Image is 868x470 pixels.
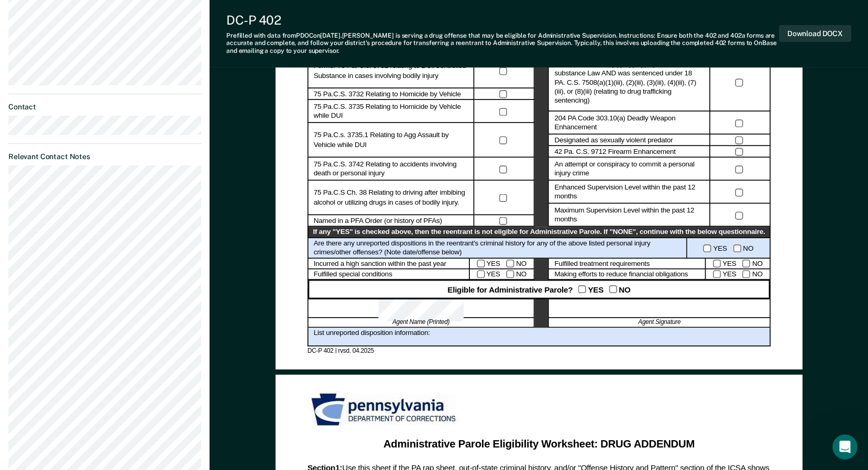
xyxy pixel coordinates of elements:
div: Administrative Parole Eligibility Worksheet: DRUG ADDENDUM [315,438,763,451]
label: Named in a PFA Order (or history of PFAs) [314,217,442,226]
div: Are there any unreported dispositions in the reentrant's criminal history for any of the above li... [307,238,687,259]
label: 75 Pa.C.S. 3732 Relating to Homicide by Vehicle [314,90,461,99]
div: If any "YES" is checked above, then the reentrant is not eligible for Administrative Parole. If "... [307,227,771,238]
label: Designated as sexually violent predator [554,136,673,146]
label: 75 Pa.C.S. 3735 Relating to Homicide by Vehicle while DUI [314,103,468,121]
label: 35 P.s. 780-113 13(a)(14)(30)(37) controlled substance Law AND was sentenced under 18 PA. C.S. 75... [554,60,704,106]
label: 42 Pa. C.S. 9712 Firearm Enhancement [554,148,675,157]
div: DC-P 402 [226,13,779,28]
button: Download DOCX [779,25,851,42]
div: YES NO [687,238,771,259]
div: List unreported disposition information: [307,328,771,346]
iframe: Intercom live chat [832,434,858,460]
label: 75 Pa.C.s. 3735.1 Relating to Agg Assault by Vehicle while DUI [314,131,468,150]
div: Fulfilled treatment requirements [548,258,706,269]
div: Agent Name (Printed) [307,318,534,328]
div: Incurred a high sanction within the past year [307,258,469,269]
div: Fulfilled special conditions [307,269,469,280]
label: Enhanced Supervision Level within the past 12 months [554,183,704,202]
div: YES NO [706,269,771,280]
label: 75 Pa.C.S. 3742 Relating to accidents involving death or personal injury [314,160,468,178]
dt: Relevant Contact Notes [8,152,201,161]
label: Maximum Supervision Level within the past 12 months [554,206,704,225]
div: YES NO [469,269,534,280]
label: An attempt or conspiracy to commit a personal injury crime [554,160,704,178]
img: PDOC Logo [307,390,463,430]
div: YES NO [706,258,771,269]
div: Prefilled with data from PDOC on [DATE] . [PERSON_NAME] is serving a drug offense that may be eli... [226,32,779,54]
label: Former 75 Pa. C.s. 3731 relating to DUI/Controlled Substance in cases involving bodily injury [314,62,468,81]
dt: Contact [8,103,201,111]
div: Eligible for Administrative Parole? YES NO [307,280,771,299]
div: DC-P 402 | rvsd. 04.2025 [307,346,771,354]
div: Agent Signature [548,318,770,328]
div: YES NO [469,258,534,269]
label: 75 Pa.C.S Ch. 38 Relating to driving after imbibing alcohol or utilizing drugs in cases of bodily... [314,189,468,207]
div: Making efforts to reduce financial obligations [548,269,706,280]
label: 204 PA Code 303.10(a) Deadly Weapon Enhancement [554,114,704,132]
